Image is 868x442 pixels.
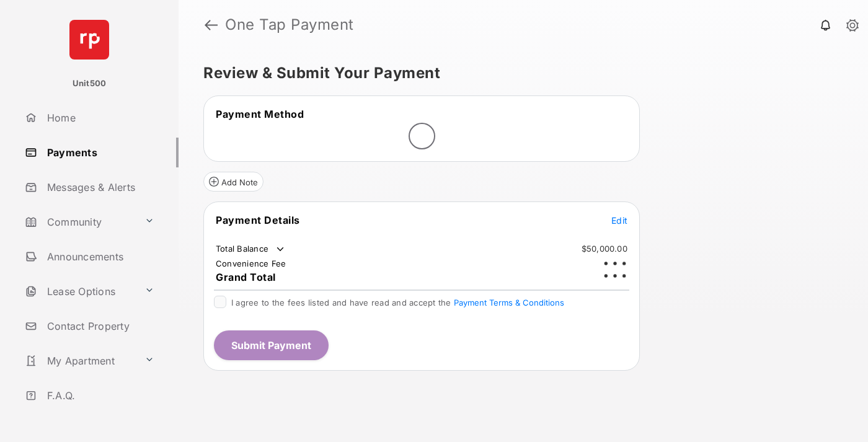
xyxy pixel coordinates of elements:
[216,214,300,226] span: Payment Details
[20,276,139,306] a: Lease Options
[20,242,179,272] a: Announcements
[611,215,627,226] span: Edit
[20,207,139,237] a: Community
[20,346,139,376] a: My Apartment
[203,172,263,192] button: Add Note
[20,172,179,202] a: Messages & Alerts
[215,258,287,269] td: Convenience Fee
[215,243,286,255] td: Total Balance
[216,108,304,120] span: Payment Method
[69,20,109,60] img: svg+xml;base64,PHN2ZyB4bWxucz0iaHR0cDovL3d3dy53My5vcmcvMjAwMC9zdmciIHdpZHRoPSI2NCIgaGVpZ2h0PSI2NC...
[225,17,354,32] strong: One Tap Payment
[20,381,179,410] a: F.A.Q.
[581,243,628,254] td: $50,000.00
[454,298,564,307] button: I agree to the fees listed and have read and accept the
[203,66,833,81] h5: Review & Submit Your Payment
[20,103,179,133] a: Home
[20,311,179,341] a: Contact Property
[73,77,107,90] p: Unit500
[216,271,276,283] span: Grand Total
[231,298,564,307] span: I agree to the fees listed and have read and accept the
[20,138,179,167] a: Payments
[611,214,627,226] button: Edit
[214,330,329,360] button: Submit Payment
